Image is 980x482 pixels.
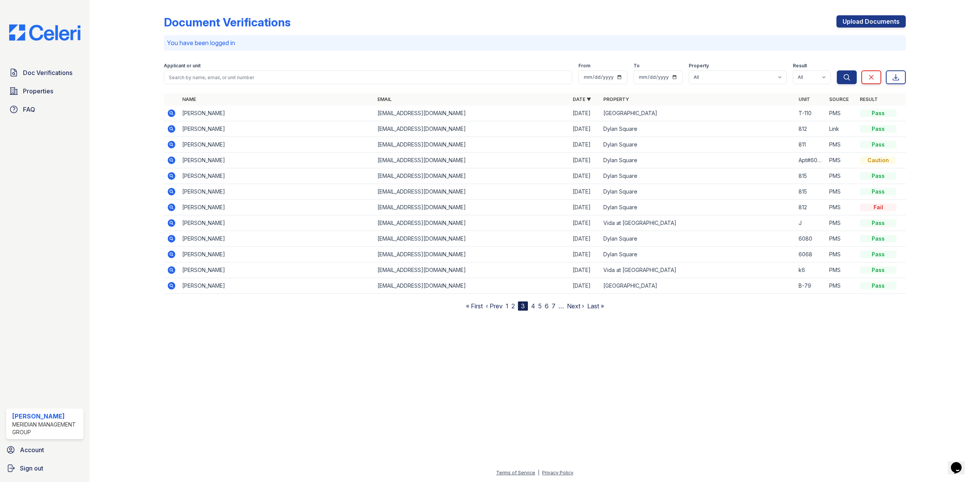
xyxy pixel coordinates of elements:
td: [EMAIL_ADDRESS][DOMAIN_NAME] [374,215,570,231]
div: Pass [860,235,897,243]
a: 2 [511,302,515,310]
a: Result [860,96,878,102]
td: B-79 [795,278,826,294]
a: Doc Verifications [6,65,83,80]
a: Property [603,96,629,102]
td: [GEOGRAPHIC_DATA] [600,106,795,121]
td: 812 [795,121,826,137]
a: Last » [587,302,604,310]
td: [DATE] [570,247,600,262]
td: [EMAIL_ADDRESS][DOMAIN_NAME] [374,200,570,215]
td: [PERSON_NAME] [179,215,374,231]
td: [PERSON_NAME] [179,247,374,262]
td: PMS [826,231,857,247]
td: Dylan Square [600,247,795,262]
td: [PERSON_NAME] [179,231,374,247]
td: [PERSON_NAME] [179,262,374,278]
td: [DATE] [570,184,600,200]
span: FAQ [23,105,35,114]
label: Property [689,63,709,69]
td: Apt#6072 [795,153,826,168]
label: From [578,63,590,69]
td: PMS [826,106,857,121]
a: Privacy Policy [542,470,573,475]
td: [PERSON_NAME] [179,184,374,200]
a: Sign out [3,461,87,476]
div: Document Verifications [164,15,291,29]
a: FAQ [6,102,83,117]
td: PMS [826,278,857,294]
div: Pass [860,125,897,133]
td: [DATE] [570,200,600,215]
a: Name [182,96,196,102]
td: [PERSON_NAME] [179,200,374,215]
a: Account [3,442,87,458]
iframe: chat widget [948,451,972,474]
div: | [538,470,539,475]
td: Dylan Square [600,184,795,200]
td: [EMAIL_ADDRESS][DOMAIN_NAME] [374,121,570,137]
td: [EMAIL_ADDRESS][DOMAIN_NAME] [374,278,570,294]
div: Meridian Management Group [12,421,80,436]
div: [PERSON_NAME] [12,412,80,421]
td: [PERSON_NAME] [179,153,374,168]
td: 812 [795,200,826,215]
div: Caution [860,156,897,164]
td: [DATE] [570,153,600,168]
a: Next › [567,302,584,310]
td: PMS [826,262,857,278]
td: T-110 [795,106,826,121]
td: PMS [826,215,857,231]
a: Properties [6,83,83,99]
td: [PERSON_NAME] [179,121,374,137]
td: [PERSON_NAME] [179,278,374,294]
a: Date ▼ [573,96,591,102]
a: 4 [531,302,535,310]
span: … [559,301,564,311]
td: [EMAIL_ADDRESS][DOMAIN_NAME] [374,247,570,262]
td: [DATE] [570,168,600,184]
div: Pass [860,251,897,258]
td: [EMAIL_ADDRESS][DOMAIN_NAME] [374,262,570,278]
a: Upload Documents [836,15,906,28]
input: Search by name, email, or unit number [164,70,573,84]
td: Dylan Square [600,153,795,168]
td: [DATE] [570,137,600,153]
td: [DATE] [570,231,600,247]
td: Dylan Square [600,231,795,247]
div: 3 [518,301,528,311]
span: Sign out [20,464,43,473]
a: 5 [538,302,542,310]
div: Fail [860,204,897,211]
div: Pass [860,141,897,148]
td: PMS [826,168,857,184]
td: [EMAIL_ADDRESS][DOMAIN_NAME] [374,168,570,184]
td: 6068 [795,247,826,262]
td: 815 [795,168,826,184]
div: Pass [860,219,897,227]
a: Unit [799,96,810,102]
td: 6080 [795,231,826,247]
td: PMS [826,247,857,262]
div: Pass [860,188,897,195]
td: k6 [795,262,826,278]
td: [DATE] [570,106,600,121]
label: Applicant or unit [164,63,201,69]
td: J [795,215,826,231]
td: [DATE] [570,121,600,137]
td: [PERSON_NAME] [179,106,374,121]
td: [DATE] [570,262,600,278]
td: Link [826,121,857,137]
div: Pass [860,266,897,274]
td: 815 [795,184,826,200]
td: Vida at [GEOGRAPHIC_DATA] [600,262,795,278]
label: Result [793,63,807,69]
p: You have been logged in [167,38,903,47]
a: « First [466,302,483,310]
td: [GEOGRAPHIC_DATA] [600,278,795,294]
td: [EMAIL_ADDRESS][DOMAIN_NAME] [374,137,570,153]
a: 6 [545,302,549,310]
td: [PERSON_NAME] [179,137,374,153]
td: PMS [826,184,857,200]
